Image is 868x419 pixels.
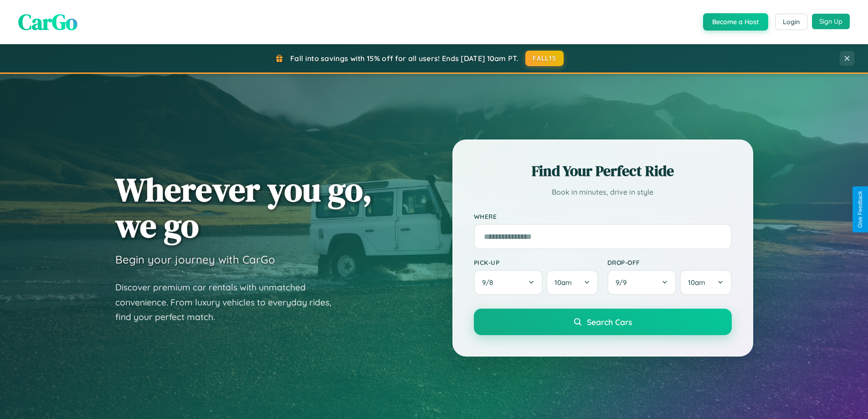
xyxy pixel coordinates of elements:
span: 9 / 8 [482,278,498,287]
button: Search Cars [474,309,732,335]
span: CarGo [18,7,77,37]
span: 9 / 9 [616,278,631,287]
h2: Find Your Perfect Ride [474,161,732,181]
label: Drop-off [607,259,732,266]
button: Become a Host [703,13,768,31]
label: Pick-up [474,259,598,266]
span: Search Cars [587,317,632,327]
span: Fall into savings with 15% off for all users! Ends [DATE] 10am PT. [290,54,519,63]
button: 9/9 [607,270,677,295]
button: 10am [680,270,731,295]
button: Sign Up [812,14,850,29]
p: Discover premium car rentals with unmatched convenience. From luxury vehicles to everyday rides, ... [115,280,343,325]
div: Give Feedback [857,191,863,228]
h1: Wherever you go, we go [115,171,372,243]
p: Book in minutes, drive in style [474,186,732,199]
button: Login [775,14,807,30]
button: FALL15 [525,51,564,66]
h3: Begin your journey with CarGo [115,253,275,266]
span: 10am [555,278,572,287]
button: 9/8 [474,270,543,295]
span: 10am [688,278,705,287]
button: 10am [546,270,598,295]
label: Where [474,212,732,220]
